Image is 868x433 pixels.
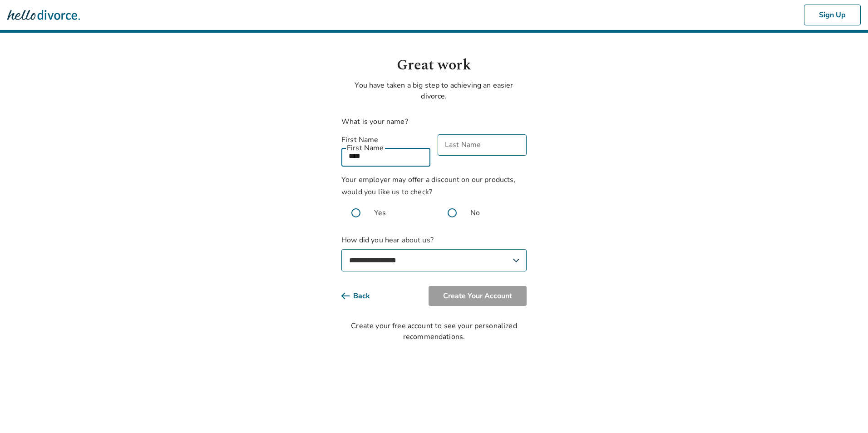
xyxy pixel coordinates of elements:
p: You have taken a big step to achieving an easier divorce. [341,80,527,102]
h1: Great work [341,54,527,76]
div: Create your free account to see your personalized recommendations. [341,320,527,342]
select: How did you hear about us? [341,249,527,271]
button: Sign Up [804,5,861,25]
label: First Name [341,134,430,145]
span: No [470,207,480,218]
button: Back [341,286,385,306]
button: Create Your Account [429,286,527,306]
img: Hello Divorce Logo [7,6,80,24]
label: How did you hear about us? [341,235,527,271]
label: What is your name? [341,117,408,127]
span: Yes [374,207,386,218]
iframe: Chat Widget [823,389,868,433]
span: Your employer may offer a discount on our products, would you like us to check? [341,175,516,197]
